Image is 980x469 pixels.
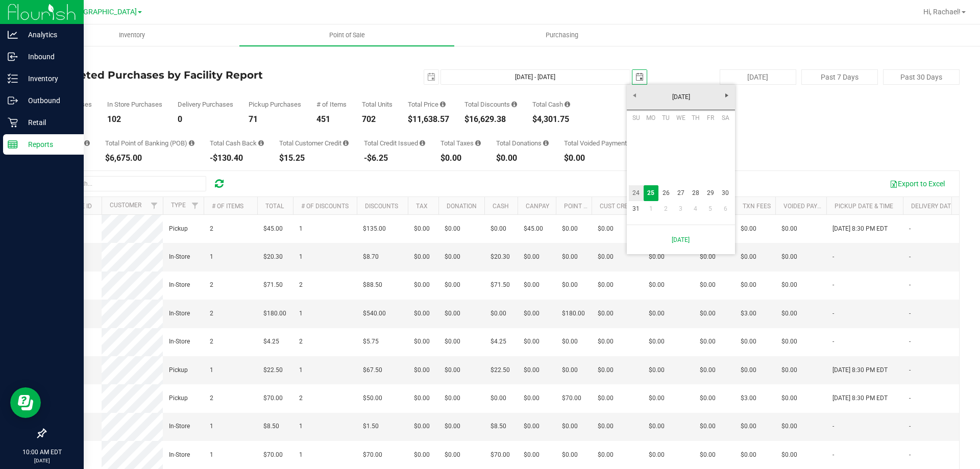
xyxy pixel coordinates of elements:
p: Inventory [18,72,79,85]
span: In-Store [169,252,190,262]
a: Delivery Date [911,203,954,210]
span: $0.00 [445,224,460,234]
span: $0.00 [414,337,430,347]
span: $1.50 [363,422,379,431]
span: $0.00 [700,450,716,460]
span: $8.50 [263,422,279,431]
span: $0.00 [445,309,460,318]
a: [DATE] [632,229,729,250]
p: Reports [18,138,79,151]
a: Point of Sale [239,24,454,46]
span: 2 [299,337,303,347]
a: Tax [416,203,428,210]
span: $0.00 [700,337,716,347]
span: $0.00 [598,365,614,375]
div: Total Credit Issued [364,140,425,146]
span: $135.00 [363,224,386,234]
span: $88.50 [363,280,382,290]
span: $0.00 [414,393,430,403]
a: 1 [644,201,658,217]
p: Outbound [18,94,79,107]
div: Total Discounts [464,101,517,108]
a: Pickup Date & Time [835,203,893,210]
div: 102 [107,115,162,124]
span: $3.00 [741,309,756,318]
div: Total Cash Back [210,140,264,146]
span: $22.50 [263,365,283,375]
span: $71.50 [263,280,283,290]
span: 1 [299,450,303,460]
span: - [832,280,834,290]
inline-svg: Retail [8,117,18,128]
i: Sum of the successful, non-voided point-of-banking payment transactions, both via payment termina... [189,140,194,146]
span: In-Store [169,280,190,290]
th: Tuesday [658,110,673,126]
span: In-Store [169,450,190,460]
i: Sum of the discount values applied to the all purchases in the date range. [511,101,517,108]
a: 24 [629,185,644,201]
span: $0.00 [700,422,716,431]
span: $0.00 [700,365,716,375]
span: $71.50 [491,280,510,290]
span: $4.25 [491,337,506,347]
span: 1 [210,450,213,460]
span: $0.00 [562,224,578,234]
span: select [424,70,438,84]
span: $0.00 [649,365,665,375]
div: 71 [249,115,301,124]
span: $0.00 [781,450,797,460]
span: $0.00 [700,280,716,290]
span: - [909,309,911,318]
span: $0.00 [445,280,460,290]
span: $0.00 [781,309,797,318]
div: Total Cash [532,101,570,108]
span: [DATE] 8:30 PM EDT [832,365,888,375]
a: 4 [688,201,703,217]
span: Inventory [105,31,159,40]
span: $0.00 [524,450,540,460]
a: 6 [718,201,733,217]
div: In Store Purchases [107,101,162,108]
span: Point of Sale [315,31,379,40]
div: -$130.40 [210,154,264,162]
div: $0.00 [496,154,549,162]
span: 1 [299,252,303,262]
div: 0 [178,115,233,124]
span: - [909,280,911,290]
i: Sum of the total taxes for all purchases in the date range. [475,140,481,146]
a: Inventory [24,24,239,46]
a: 30 [718,185,733,201]
span: $0.00 [741,365,756,375]
span: $20.30 [263,252,283,262]
span: $0.00 [414,224,430,234]
span: $0.00 [524,422,540,431]
span: Pickup [169,365,188,375]
div: $11,638.57 [408,115,449,124]
div: # of Items [316,101,347,108]
span: - [909,252,911,262]
span: $0.00 [562,280,578,290]
span: $0.00 [598,337,614,347]
span: $0.00 [524,337,540,347]
span: $0.00 [414,365,430,375]
a: CanPay [526,203,549,210]
div: Total Donations [496,140,549,146]
span: Hi, Rachael! [923,8,961,16]
th: Thursday [688,110,703,126]
button: Past 7 Days [801,69,878,85]
th: Sunday [629,110,644,126]
span: $0.00 [649,309,665,318]
p: Retail [18,116,79,129]
span: 1 [299,422,303,431]
span: - [832,422,834,431]
span: $0.00 [781,365,797,375]
a: 25 [644,185,658,201]
span: - [909,337,911,347]
a: Filter [146,197,163,214]
a: 29 [703,185,718,201]
a: Cust Credit [600,203,637,210]
span: 2 [299,280,303,290]
span: $0.00 [598,393,614,403]
a: Filter [187,197,204,214]
div: Total Units [362,101,393,108]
